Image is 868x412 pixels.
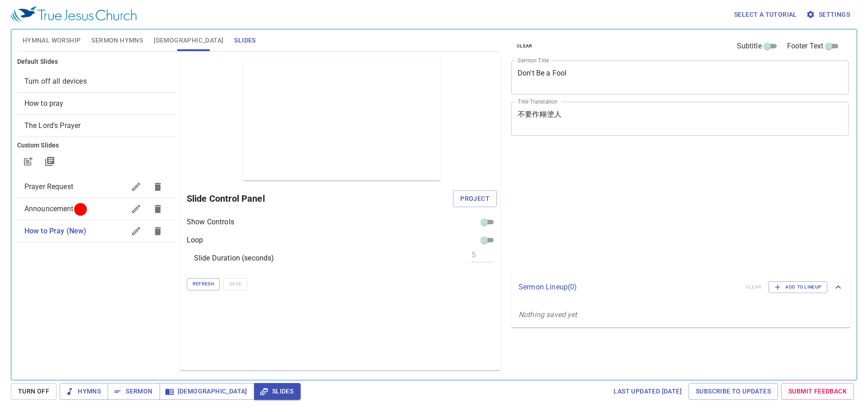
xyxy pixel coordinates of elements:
[11,383,57,400] button: Turn Off
[808,9,850,20] span: Settings
[193,280,214,288] span: Refresh
[17,57,176,67] h6: Default Slides
[769,281,827,293] button: Add to Lineup
[804,6,854,23] button: Settings
[613,386,682,397] span: Last updated [DATE]
[187,191,453,206] h6: Slide Control Panel
[518,69,842,86] textarea: Don't Be a Fool
[17,176,176,198] div: Prayer Request
[17,93,176,114] div: How to pray
[17,115,176,137] div: The Lord's Prayer
[160,383,255,400] button: [DEMOGRAPHIC_DATA]
[17,71,176,92] div: Turn off all devices
[17,220,176,242] div: How to Pray (New)
[24,204,74,213] span: Announcement
[787,41,824,52] span: Footer Text
[511,272,851,302] div: Sermon Lineup(0)clearAdd to Lineup
[187,217,234,227] p: Show Controls
[737,41,762,52] span: Subtitle
[460,193,490,204] span: Project
[17,141,176,151] h6: Custom Slides
[519,282,739,293] p: Sermon Lineup ( 0 )
[108,383,160,400] button: Sermon
[91,35,143,46] span: Sermon Hymns
[781,383,854,400] a: Submit Feedback
[261,386,293,397] span: Slides
[23,35,81,46] span: Hymnal Worship
[254,383,301,400] button: Slides
[774,283,821,291] span: Add to Lineup
[453,190,497,207] button: Project
[18,386,49,397] span: Turn Off
[154,35,223,46] span: [DEMOGRAPHIC_DATA]
[234,35,255,46] span: Slides
[24,182,73,191] span: Prayer Request
[187,278,220,290] button: Refresh
[24,77,87,85] span: [object Object]
[67,386,101,397] span: Hymns
[788,386,847,397] span: Submit Feedback
[17,198,176,220] div: Announcement
[167,386,247,397] span: [DEMOGRAPHIC_DATA]
[60,383,108,400] button: Hymns
[24,227,87,235] span: How to Pray (New)
[115,386,152,397] span: Sermon
[24,121,81,130] span: [object Object]
[731,6,801,23] button: Select a tutorial
[734,9,797,20] span: Select a tutorial
[517,42,533,50] span: clear
[187,235,203,246] p: Loop
[610,383,685,400] a: Last updated [DATE]
[696,386,771,397] span: Subscribe to Updates
[508,145,782,269] iframe: from-child
[194,253,274,264] p: Slide Duration (seconds)
[518,110,842,127] textarea: 不要作糊塗人
[689,383,778,400] a: Subscribe to Updates
[11,6,137,23] img: True Jesus Church
[511,41,538,52] button: clear
[24,99,64,108] span: [object Object]
[519,310,577,319] i: Nothing saved yet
